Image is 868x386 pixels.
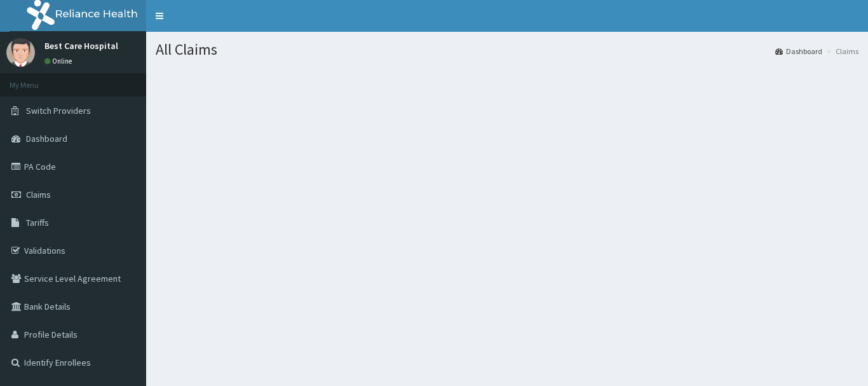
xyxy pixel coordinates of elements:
[775,46,822,57] a: Dashboard
[26,217,49,228] span: Tariffs
[44,41,118,50] p: Best Care Hospital
[6,38,35,67] img: User Image
[824,46,858,57] li: Claims
[26,105,91,116] span: Switch Providers
[156,41,858,58] h1: All Claims
[26,189,51,200] span: Claims
[44,57,75,65] a: Online
[26,133,67,144] span: Dashboard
